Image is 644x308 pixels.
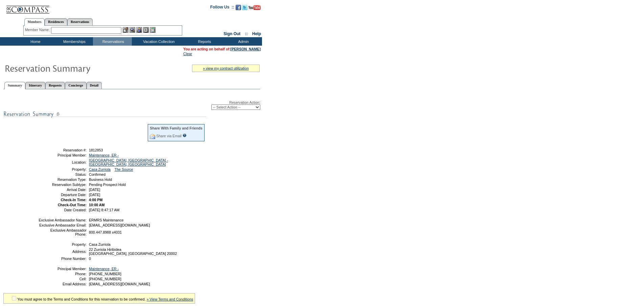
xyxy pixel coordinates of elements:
span: Pending Prospect Hold [89,183,126,187]
td: Location: [38,158,87,166]
a: Sign Out [223,31,240,36]
a: Residences [45,18,67,25]
td: Status: [38,172,87,176]
span: :: [245,31,248,36]
span: [PHONE_NUMBER] [89,272,121,276]
input: What is this? [183,134,187,137]
span: [EMAIL_ADDRESS][DOMAIN_NAME] [89,223,150,227]
td: Phone Number: [38,257,87,261]
strong: Check-Out Time: [58,203,87,207]
img: Impersonate [136,27,142,33]
strong: Check-In Time: [61,198,87,202]
img: Subscribe to our YouTube Channel [248,5,261,10]
div: Member Name: [25,27,51,33]
a: Share via Email [156,134,182,138]
td: Property: [38,167,87,171]
img: Reservaton Summary [4,61,140,75]
a: Subscribe to our YouTube Channel [248,7,261,11]
td: Reservation #: [38,148,87,152]
td: Reservations [93,37,132,46]
td: Exclusive Ambassador Name: [38,218,87,222]
span: 1812853 [89,148,103,152]
a: » View Terms and Conditions [147,297,193,301]
td: Reservation Subtype: [38,183,87,187]
img: b_calculator.gif [150,27,156,33]
a: Maintenance, ER - [89,153,119,157]
a: Requests [45,82,65,89]
td: Reservation Type: [38,177,87,182]
td: Memberships [54,37,93,46]
span: 0 [89,257,91,261]
a: [PERSON_NAME] [231,47,261,51]
span: [DATE] 8:47:17 AM [89,208,119,212]
a: Casa Zurriola [89,167,111,171]
span: You are acting on behalf of: [183,47,261,51]
td: Home [15,37,54,46]
td: Vacation Collection [132,37,184,46]
span: ERMRS Maintenance [89,218,123,222]
td: Reports [184,37,223,46]
img: Become our fan on Facebook [236,5,241,10]
td: Exclusive Ambassador Email: [38,223,87,227]
div: Reservation Action: [3,100,260,110]
td: Departure Date: [38,193,87,197]
a: Itinerary [25,82,45,89]
a: [GEOGRAPHIC_DATA], [GEOGRAPHIC_DATA] - [GEOGRAPHIC_DATA], [GEOGRAPHIC_DATA] [89,158,168,166]
img: subTtlResSummary.gif [3,110,206,118]
a: Concierge [65,82,86,89]
td: Arrival Date: [38,188,87,192]
span: [PHONE_NUMBER] [89,277,121,281]
img: View [129,27,135,33]
a: Reservations [67,18,93,25]
a: Follow us on Twitter [242,7,247,11]
td: Email Address: [38,282,87,286]
td: Admin [223,37,262,46]
td: Date Created: [38,208,87,212]
span: [DATE] [89,193,100,197]
td: Address: [38,247,87,256]
td: Exclusive Ambassador Phone: [38,228,87,236]
img: Follow us on Twitter [242,5,247,10]
td: Phone: [38,272,87,276]
td: Follow Us :: [210,4,234,12]
img: Reservations [143,27,149,33]
td: Principal Member: [38,267,87,271]
a: The Source [115,167,133,171]
a: Detail [87,82,102,89]
span: [DATE] [89,188,100,192]
a: Help [252,31,261,36]
img: b_edit.gif [123,27,128,33]
a: Clear [183,52,192,56]
span: [EMAIL_ADDRESS][DOMAIN_NAME] [89,282,150,286]
a: Maintenance, ER - [89,267,119,271]
a: » view my contract utilization [203,66,249,70]
td: Property: [38,242,87,246]
span: 800.447.8988 x4031 [89,230,122,234]
span: 10:00 AM [89,203,104,207]
a: Become our fan on Facebook [236,7,241,11]
span: You must agree to the Terms and Conditions for this reservation to be confirmed. [17,297,146,301]
td: Principal Member: [38,153,87,157]
span: Casa Zurriola [89,242,111,246]
td: Cell: [38,277,87,281]
a: Summary [4,82,25,89]
span: Business Hold [89,177,112,182]
div: Share With Family and Friends [150,126,202,130]
a: Members [24,18,45,26]
span: 4:00 PM [89,198,102,202]
span: 22 Zurriola Hiribidea [GEOGRAPHIC_DATA], [GEOGRAPHIC_DATA] 20002 [89,247,177,256]
span: Confirmed [89,172,105,176]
